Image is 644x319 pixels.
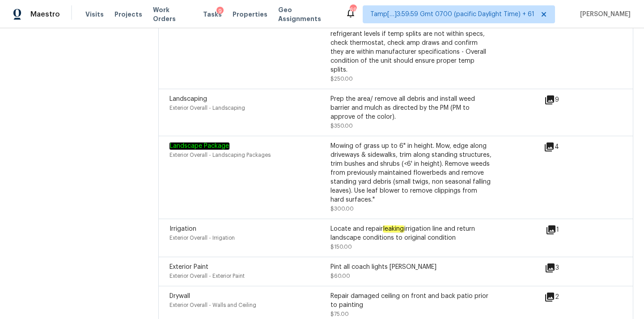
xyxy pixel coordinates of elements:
[544,142,588,152] div: 4
[169,226,196,232] span: Irrigation
[169,142,229,150] em: Landscape Package
[544,292,588,302] div: 2
[169,235,235,241] span: Exterior Overall - Irrigation
[233,10,267,19] span: Properties
[169,152,271,158] span: Exterior Overall - Landscaping Packages
[330,3,491,74] div: General Service system including: cleaning condenser and evaporator coils, clearing condensate dr...
[370,10,534,19] span: Tamp[…]3:59:59 Gmt 0700 (pacific Daylight Time) + 61
[330,263,491,272] div: Pint all coach lights [PERSON_NAME]
[114,10,142,19] span: Projects
[203,11,222,17] span: Tasks
[330,273,350,279] span: $60.00
[169,273,245,279] span: Exterior Overall - Exterior Paint
[169,96,207,102] span: Landscaping
[153,5,192,23] span: Work Orders
[169,302,256,308] span: Exterior Overall - Walls and Ceiling
[330,95,491,121] div: Prep the area/ remove all debris and install weed barrier and mulch as directed by the PM (PM to ...
[383,225,404,233] em: leaking
[544,95,588,105] div: 9
[330,206,354,211] span: $300.00
[330,142,491,204] div: Mowing of grass up to 6" in height. Mow, edge along driveways & sidewalks, trim along standing st...
[330,244,352,250] span: $150.00
[546,224,588,235] div: 1
[216,7,224,16] div: 9
[278,5,335,23] span: Geo Assignments
[330,292,491,310] div: Repair damaged ceiling on front and back patio prior to painting
[350,5,356,14] div: 697
[169,264,208,270] span: Exterior Paint
[30,10,60,19] span: Maestro
[85,10,104,19] span: Visits
[330,224,491,242] div: Locate and repair irrigation line and return landscape conditions to original condition
[169,293,190,299] span: Drywall
[576,10,631,19] span: [PERSON_NAME]
[330,123,353,129] span: $350.00
[330,76,353,82] span: $250.00
[545,263,588,273] div: 3
[169,105,245,111] span: Exterior Overall - Landscaping
[330,311,349,317] span: $75.00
